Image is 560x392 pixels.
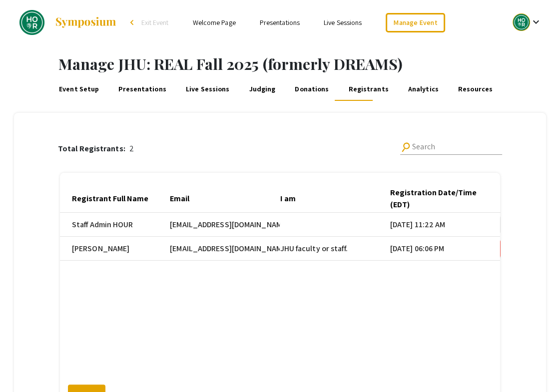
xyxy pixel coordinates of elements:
[58,143,129,155] p: Total Registrants:
[399,141,413,154] mat-icon: Search
[7,10,117,35] a: JHU: REAL Fall 2025 (formerly DREAMS)
[184,77,231,101] a: Live Sessions
[502,11,553,33] button: Expand account dropdown
[54,16,117,28] img: Symposium by ForagerOne
[248,77,277,101] a: Judging
[170,193,198,205] div: Email
[58,143,134,155] div: 2
[72,193,157,205] div: Registrant Full Name
[386,13,445,32] a: Manage Event
[170,237,280,261] mat-cell: [EMAIL_ADDRESS][DOMAIN_NAME]
[170,213,280,237] mat-cell: [EMAIL_ADDRESS][DOMAIN_NAME]
[280,193,304,205] div: I am
[260,18,300,27] a: Presentations
[192,18,235,27] a: Welcome Page
[294,77,331,101] a: Donations
[324,18,362,27] a: Live Sessions
[170,193,189,205] div: Email
[390,187,500,211] div: Registration Date/Time (EDT)
[530,16,542,28] mat-icon: Expand account dropdown
[280,243,347,255] span: JHU faculty or staff.
[457,77,494,101] a: Resources
[407,77,440,101] a: Analytics
[117,77,168,101] a: Presentations
[347,77,390,101] a: Registrants
[130,19,136,25] div: arrow_back_ios
[141,18,168,27] span: Exit Event
[390,187,491,211] div: Registration Date/Time (EDT)
[58,55,560,73] h1: Manage JHU: REAL Fall 2025 (formerly DREAMS)
[390,213,500,237] mat-cell: [DATE] 11:22 AM
[72,193,148,205] div: Registrant Full Name
[60,213,170,237] mat-cell: Staff Admin HOUR
[7,347,42,385] iframe: Chat
[57,77,100,101] a: Event Setup
[390,237,500,261] mat-cell: [DATE] 06:06 PM
[60,237,170,261] mat-cell: [PERSON_NAME]
[19,10,44,35] img: JHU: REAL Fall 2025 (formerly DREAMS)
[280,193,295,205] div: I am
